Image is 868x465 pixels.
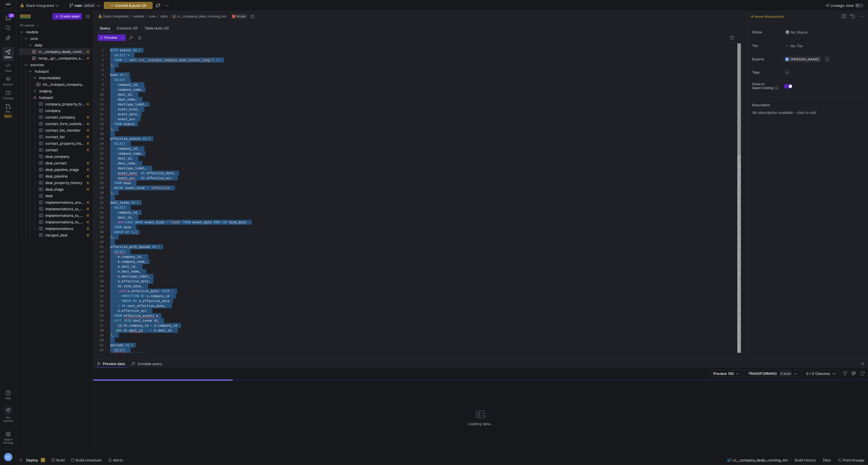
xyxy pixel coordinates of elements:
[110,73,118,77] span: base
[118,215,131,220] span: deal_id
[147,176,171,180] span: effective_acv
[2,451,14,463] button: DZ
[143,137,147,141] span: AS
[135,97,137,102] span: ,
[19,192,91,199] a: deal​​​​​​​​​
[98,122,104,126] div: 16
[3,83,13,86] span: Monitor
[30,35,90,42] span: core
[45,212,84,219] span: implamentations_to_contact​​​​​​​​​
[19,55,91,61] div: Press SPACE to select this row.
[19,127,91,134] a: contact_list_member​​​​​​​​​
[19,192,91,199] div: Press SPACE to select this row.
[98,225,104,230] div: 37
[19,68,91,75] div: Press SPACE to select this row.
[19,114,91,120] div: Press SPACE to select this row.
[124,122,135,126] span: events
[5,3,11,8] img: https://storage.googleapis.com/y42-prod-data-exchange/images/Yf2Qvegn13xqq0DljGMI0l8d5Zqtiw36EXr8...
[39,75,90,81] span: intermediate
[98,210,104,215] div: 34
[19,206,91,212] a: implamentations_to_company​​​​​​​​​
[45,219,84,225] span: implamentations_to_deal​​​​​​​​​
[820,455,834,465] button: Data
[19,179,91,186] div: Press SPACE to select this row.
[137,82,139,87] span: ,
[145,102,147,106] span: ,
[19,153,91,160] a: deal_company​​​​​​​​​
[215,58,217,62] span: }
[141,171,145,175] span: AS
[137,146,139,151] span: ,
[5,396,11,400] span: Help
[98,141,104,146] div: 20
[19,219,91,225] div: Press SPACE to select this row.
[19,114,91,120] a: contact_company​​​​​​​​​
[785,30,808,34] span: No Status
[19,120,91,127] a: contact_form_submission​​​​​​​​​
[76,458,102,462] span: Build scheduler
[68,455,104,465] button: Build scheduler
[19,199,91,206] a: implamentations_property_history​​​​​​​​​
[110,200,129,205] span: deal_terms
[118,156,131,161] span: deal_id
[141,87,143,92] span: ,
[159,13,169,20] button: daily
[785,30,790,34] img: No status
[229,220,246,224] span: term_date
[114,186,124,190] span: WHERE
[790,57,820,61] span: [PERSON_NAME]
[83,3,95,8] span: default
[45,226,84,232] span: implamentations​​​​​​​​​
[835,455,867,465] button: Point lineage
[106,455,125,465] button: Alerts
[125,73,127,77] span: (
[118,112,137,116] span: event_date
[2,403,14,425] button: Getstarted
[19,225,91,232] a: implamentations​​​​​​​​​
[212,58,214,62] span: )
[19,48,91,55] a: cr__company_deals_running_mrr​​​​​​​​​​
[2,429,14,447] a: Spacesettings
[137,112,139,116] span: ,
[114,53,125,57] span: SELECT
[45,121,84,127] span: contact_form_submission​​​​​​​​​
[118,171,137,175] span: event_date
[19,42,91,48] div: Press SPACE to select this row.
[3,438,13,444] span: Space settings
[124,58,125,62] span: {
[784,42,805,49] button: No tierNo Tier
[19,199,91,206] div: Press SPACE to select this row.
[131,200,135,205] span: AS
[100,26,110,30] span: Query
[2,61,14,75] a: Code
[752,103,866,107] p: Description
[3,96,13,100] span: Catalog
[118,92,131,97] span: deal_id
[19,166,91,173] a: deal_pipeline_stage​​​​​​​​​
[131,215,133,220] span: ,
[232,15,235,18] img: undefined
[166,220,168,224] span: =
[164,26,169,30] span: (0)
[52,13,82,20] button: Create asset
[19,186,91,192] div: Press SPACE to select this row.
[4,55,12,59] span: Editor
[129,58,135,62] span: ref
[19,35,91,42] div: Press SPACE to select this row.
[147,13,157,20] button: core
[98,107,104,112] div: 13
[133,26,138,30] span: (0)
[97,13,130,20] button: 🍌Stack Integrated
[45,206,84,212] span: implamentations_to_company​​​​​​​​​
[19,55,91,61] a: temp__grr__companies_snapshot​​​​​​​​​​
[98,156,104,161] div: 23
[39,49,84,55] span: cr__company_deals_running_mrr​​​​​​​​​​
[19,29,91,35] div: Press SPACE to select this row.
[19,212,91,219] a: implamentations_to_contact​​​​​​​​​
[823,458,831,462] span: Data
[39,94,90,101] span: hubspot​​​​​​​​
[114,78,125,82] span: SELECT
[3,416,13,422] span: Get started
[752,82,773,90] span: Show in Asset Catalog
[112,63,114,67] span: ,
